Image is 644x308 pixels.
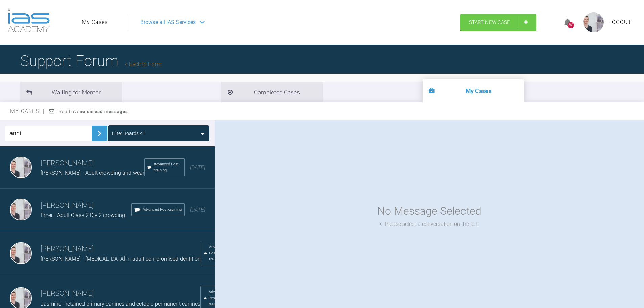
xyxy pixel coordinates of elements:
a: Back to Home [125,61,162,67]
span: Advanced Post-training [209,289,228,307]
img: laura burns [10,157,32,178]
a: Logout [609,18,632,27]
div: Filter Boards: All [112,129,145,137]
h3: [PERSON_NAME] [41,288,200,300]
span: My Cases [10,108,45,114]
strong: no unread messages [80,109,128,114]
img: laura burns [10,242,32,264]
h3: [PERSON_NAME] [41,200,131,211]
a: My Cases [82,18,108,27]
span: Advanced Post-training [154,161,182,173]
span: You have [59,109,128,114]
img: logo-light.3e3ef733.png [8,9,50,32]
li: Completed Cases [221,82,323,102]
img: laura burns [10,199,32,220]
img: profile.png [583,12,604,32]
span: [PERSON_NAME] - [MEDICAL_DATA] in adult compromised dentition [41,256,201,262]
span: [DATE] [190,207,205,213]
h3: [PERSON_NAME] [41,158,144,169]
li: My Cases [423,79,524,102]
h3: [PERSON_NAME] [41,243,201,255]
span: [DATE] [190,164,205,171]
span: Advanced Post-training [143,207,182,213]
span: [PERSON_NAME] - Adult crowding and wear [41,170,144,176]
span: Jasmine - retained primary canines and ectopic permanent canines [41,301,200,307]
div: No Message Selected [377,203,481,220]
span: Browse all IAS Services [140,18,196,27]
h1: Support Forum [20,49,162,73]
div: 560 [568,22,574,28]
a: Start New Case [460,14,536,31]
div: Please select a conversation on the left. [380,220,479,229]
span: Emer - Adult Class 2 Div 2 crowding [41,212,125,218]
li: Waiting for Mentor [20,82,122,102]
span: Start New Case [469,19,510,25]
span: Advanced Post-training [209,244,229,262]
input: Enter Case ID or Title [5,126,92,141]
img: chevronRight.28bd32b0.svg [94,128,105,139]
